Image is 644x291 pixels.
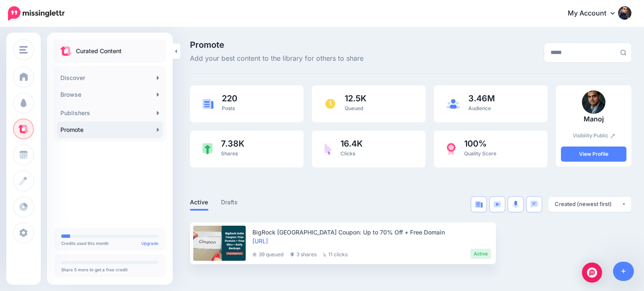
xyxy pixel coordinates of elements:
span: 12.5K [345,94,366,103]
span: Queued [345,105,363,111]
span: Add your best content to the library for others to share [190,53,364,64]
button: Created (newest first) [548,197,631,212]
span: 100% [464,139,496,148]
img: tab_domain_overview_orange.svg [23,49,29,55]
li: 39 queued [252,249,283,259]
a: Discover [57,70,163,86]
img: users-blue.png [447,99,460,109]
a: [URL] [252,237,268,245]
span: 3.46M [468,94,495,103]
img: microphone.png [513,201,519,208]
a: Public [594,132,615,139]
img: tab_keywords_by_traffic_grey.svg [83,49,90,55]
span: 7.38K [221,139,244,148]
img: pointer-purple.png [325,143,332,155]
a: Browse [57,86,163,103]
a: Promote [57,121,163,138]
li: 11 clicks [323,249,348,259]
img: Missinglettr [8,6,65,21]
div: Created (newest first) [555,200,621,208]
img: pointer-grey.png [323,252,326,257]
p: Manoj [561,114,626,125]
img: logo_orange.svg [13,13,20,20]
div: Domain: [DOMAIN_NAME] [22,22,92,28]
img: pencil.png [610,134,615,138]
img: clock-grey-darker.png [252,252,257,257]
div: Open Intercom Messenger [582,263,602,283]
span: Shares [221,150,238,157]
img: share-grey.png [290,252,294,257]
span: 220 [222,94,237,103]
img: search-grey-6.png [620,49,626,56]
li: Active [470,249,491,259]
div: Keywords by Traffic [93,49,141,55]
span: Clicks [340,150,355,157]
span: Audience [468,105,491,111]
span: Posts [222,105,235,111]
img: prize-red.png [447,143,456,155]
img: article-blue.png [475,201,483,208]
li: 3 shares [290,249,317,259]
a: View Profile [561,147,626,162]
div: BigRock [GEOGRAPHIC_DATA] Coupon: Up to 70% Off + Free Domain [252,228,491,237]
p: Visibility: [561,131,626,140]
img: clock.png [325,98,336,110]
a: Drafts [221,197,238,207]
span: Promote [190,41,364,49]
img: article-blue.png [203,99,213,108]
a: Active [190,197,208,207]
img: website_grey.svg [13,22,20,28]
img: video-blue.png [493,201,501,207]
div: v 4.0.25 [23,13,41,20]
img: curate.png [60,46,72,56]
img: menu.png [19,46,28,54]
img: share-green.png [203,143,213,155]
a: Publishers [57,105,163,121]
a: My Account [559,3,631,24]
img: 8H70T1G7C1OSJSWIP4LMURR0GZ02FKMZ_thumb.png [582,90,605,114]
div: Domain Overview [32,49,75,55]
p: Curated Content [76,46,122,56]
span: Quality Score [464,150,496,157]
img: chat-square-blue.png [530,201,538,208]
span: 16.4K [340,139,363,148]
